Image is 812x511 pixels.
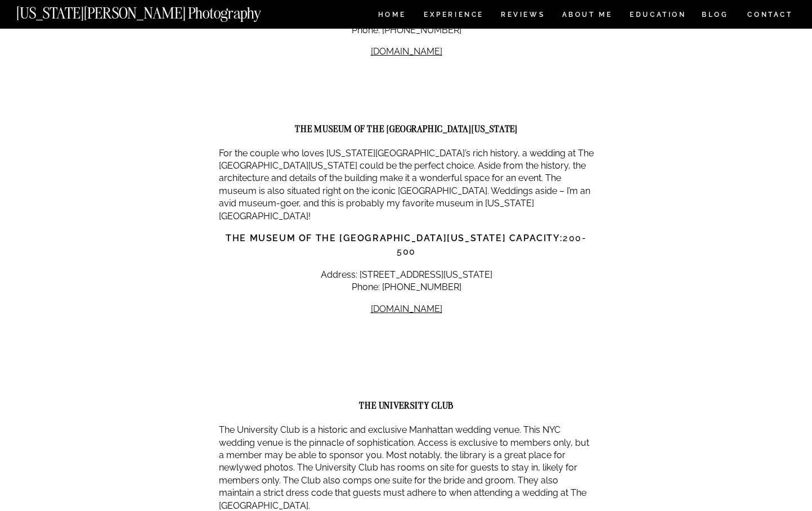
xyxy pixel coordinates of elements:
[424,11,483,21] a: Experience
[562,11,613,21] a: ABOUT ME
[219,269,594,294] p: Address: [STREET_ADDRESS][US_STATE] Phone: [PHONE_NUMBER]
[226,233,563,243] strong: The Museum of the [GEOGRAPHIC_DATA][US_STATE] capacity:
[376,11,408,21] a: HOME
[501,11,543,21] a: REVIEWS
[629,11,688,21] a: EDUCATION
[747,8,793,21] a: CONTACT
[16,6,299,15] a: [US_STATE][PERSON_NAME] Photography
[371,46,442,57] a: [DOMAIN_NAME]
[219,147,594,223] p: For the couple who loves [US_STATE][GEOGRAPHIC_DATA]’s rich history, a wedding at The [GEOGRAPHIC...
[219,232,594,259] h3: 200-500
[371,304,442,314] a: [DOMAIN_NAME]
[295,123,518,134] strong: The Museum of the [GEOGRAPHIC_DATA][US_STATE]
[702,11,729,21] a: BLOG
[219,11,594,37] p: Address: [STREET_ADDRESS][PERSON_NAME][US_STATE] Phone: [PHONE_NUMBER]
[359,400,454,411] strong: THE UNIVERSITY CLUB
